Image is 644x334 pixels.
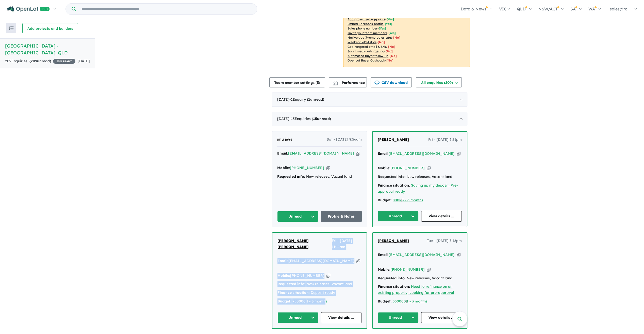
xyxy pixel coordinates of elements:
[277,136,292,143] a: jinu joys
[29,59,51,63] strong: ( unread)
[326,165,330,171] button: Copy
[308,97,310,102] span: 1
[277,259,288,263] strong: Email:
[307,97,324,102] strong: ( unread)
[378,275,462,281] div: New releases, Vacant land
[388,45,395,49] span: [No]
[427,165,431,171] button: Copy
[386,58,393,62] span: [No]
[427,267,431,272] button: Copy
[386,49,393,53] span: [No]
[379,26,386,30] span: [ Yes ]
[5,42,90,56] h5: [GEOGRAPHIC_DATA] - [GEOGRAPHIC_DATA] , QLD
[390,54,397,58] span: [No]
[321,211,362,222] a: Profile & Notes
[378,183,458,194] a: Saving up my deposit, Pre-approval ready
[457,252,460,257] button: Copy
[277,312,318,323] button: Unread
[348,58,385,62] u: OpenLot Buyer Cashback
[348,26,377,30] u: Sales phone number
[378,197,462,203] div: |
[348,22,384,26] u: Embed Facebook profile
[277,238,332,250] a: [PERSON_NAME] [PERSON_NAME]
[428,137,462,143] span: Fri - [DATE] 6:51pm
[389,151,455,156] a: [EMAIL_ADDRESS][DOMAIN_NAME]
[77,4,256,14] input: Try estate name, suburb, builder or developer
[378,211,419,222] button: Unread
[312,116,331,121] strong: ( unread)
[421,312,462,323] a: View details ...
[393,198,401,202] a: 800k
[277,273,290,278] strong: Mobile:
[326,273,330,278] button: Copy
[348,36,392,39] u: Native ads (Promoted estate)
[277,282,305,286] strong: Requested info:
[277,151,288,156] strong: Email:
[393,36,400,39] span: [No]
[277,211,318,222] button: Unread
[348,49,384,53] u: Social media retargeting
[277,165,290,170] strong: Mobile:
[389,252,455,257] a: [EMAIL_ADDRESS][DOMAIN_NAME]
[416,77,462,87] button: All enquiries (209)
[333,81,338,83] img: line-chart.svg
[378,284,410,289] strong: Finance situation:
[356,258,360,264] button: Copy
[393,299,406,303] u: 550000
[402,198,423,202] a: 3 - 6 months
[390,267,425,272] a: [PHONE_NUMBER]
[306,299,327,303] u: 1 - 3 months
[272,93,467,107] div: [DATE]
[348,17,385,21] u: Add project selling-points
[7,6,50,12] img: Openlot PRO Logo White
[457,151,460,156] button: Copy
[348,45,387,49] u: Geo-targeted email & SMS
[313,116,317,121] span: 15
[321,312,362,323] a: View details ...
[292,299,306,303] a: 750000
[329,77,367,87] button: Performance
[387,17,394,21] span: [ Yes ]
[374,81,379,86] img: download icon
[378,252,389,257] strong: Email:
[290,165,324,170] a: [PHONE_NUMBER]
[348,54,388,58] u: Automated buyer follow-up
[5,58,75,64] div: 209 Enquir ies
[407,299,427,303] a: 1 - 3 months
[311,290,335,295] a: Deposit ready
[378,276,406,280] strong: Requested info:
[289,97,324,102] span: - 1 Enquir y
[269,77,325,87] button: Team member settings (3)
[427,238,462,244] span: Tue - [DATE] 6:12pm
[332,238,361,250] span: Fri - [DATE] 11:11am
[277,137,292,142] span: jinu joys
[378,298,462,305] div: |
[378,174,406,179] strong: Requested info:
[277,238,309,249] span: [PERSON_NAME] [PERSON_NAME]
[317,80,319,85] span: 3
[378,198,392,202] strong: Budget:
[31,59,37,63] span: 209
[288,151,354,156] a: [EMAIL_ADDRESS][DOMAIN_NAME]
[289,116,331,121] span: - 15 Enquir ies
[385,22,392,26] span: [ Yes ]
[421,211,462,222] a: View details ...
[277,281,361,287] div: New releases, Vacant land
[371,77,412,87] button: CSV download
[334,80,365,85] span: Performance
[378,166,390,170] strong: Mobile:
[290,273,324,278] a: [PHONE_NUMBER]
[277,174,305,179] strong: Requested info:
[333,82,338,85] img: bar-chart.svg
[277,174,362,180] div: New releases, Vacant land
[378,238,409,244] a: [PERSON_NAME]
[378,312,419,323] button: Unread
[378,284,454,295] a: Need to refinance on an existing property, Looking for pre-approval
[327,136,362,143] span: Sat - [DATE] 9:56am
[378,238,409,243] span: [PERSON_NAME]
